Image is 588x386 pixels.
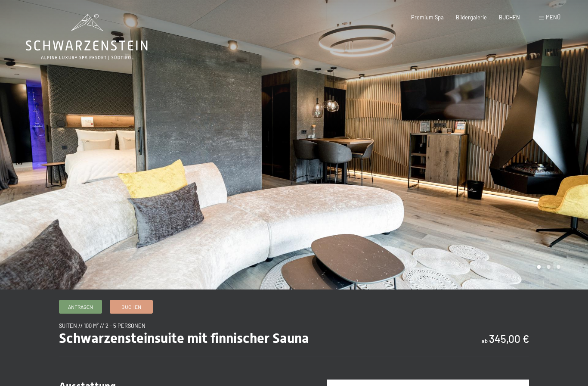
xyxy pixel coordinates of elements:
[489,333,529,345] b: 345,00 €
[59,330,309,346] span: Schwarzensteinsuite mit finnischer Sauna
[546,14,560,21] span: Menü
[456,14,487,21] a: Bildergalerie
[59,322,145,329] span: Suiten // 100 m² // 2 - 5 Personen
[110,300,152,313] a: Buchen
[499,14,520,21] a: BUCHEN
[411,14,444,21] a: Premium Spa
[59,300,102,313] a: Anfragen
[121,303,141,311] span: Buchen
[68,303,93,311] span: Anfragen
[482,337,488,344] span: ab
